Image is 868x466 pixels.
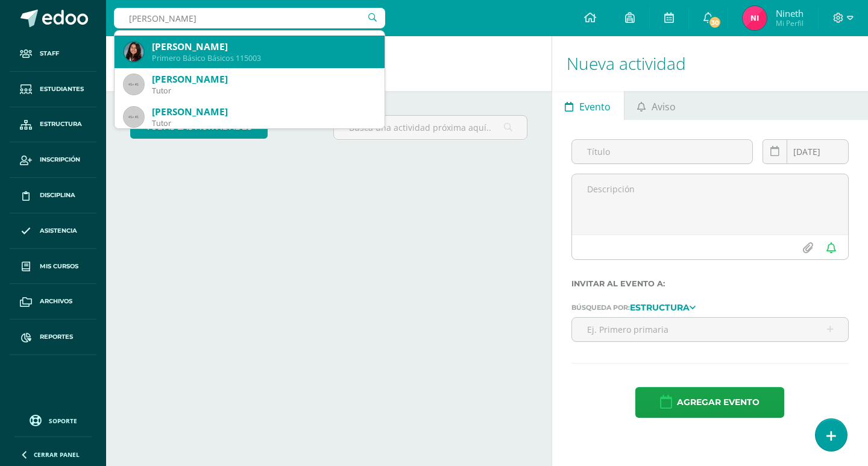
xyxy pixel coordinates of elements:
[10,36,96,72] a: Staff
[152,105,375,118] div: [PERSON_NAME]
[567,36,854,91] h1: Nueva actividad
[552,91,624,120] a: Evento
[579,92,611,121] span: Evento
[40,226,77,236] span: Asistencia
[763,140,848,163] input: Fecha de entrega
[49,417,77,425] span: Soporte
[10,249,96,285] a: Mis cursos
[124,75,143,94] img: 45x45
[630,303,696,311] a: Estructura
[114,8,385,28] input: Busca un usuario...
[40,84,84,94] span: Estudiantes
[677,388,759,417] span: Agregar evento
[124,42,143,61] img: 7ec21df3871dfd42e36e61983a0b8d1c.png
[572,318,848,341] input: Ej. Primero primaria
[152,40,375,53] div: [PERSON_NAME]
[635,387,784,418] button: Agregar evento
[124,107,143,127] img: 45x45
[40,155,80,165] span: Inscripción
[40,332,73,342] span: Reportes
[40,297,72,306] span: Archivos
[630,302,690,313] strong: Estructura
[152,53,375,63] div: Primero Básico Básicos 115003
[652,92,676,121] span: Aviso
[34,450,80,459] span: Cerrar panel
[708,16,722,29] span: 30
[40,190,75,200] span: Disciplina
[572,140,753,163] input: Título
[776,7,804,19] span: Nineth
[152,86,375,96] div: Tutor
[10,142,96,178] a: Inscripción
[10,320,96,355] a: Reportes
[40,49,59,58] span: Staff
[152,118,375,128] div: Tutor
[10,107,96,143] a: Estructura
[571,303,630,312] span: Búsqueda por:
[10,72,96,107] a: Estudiantes
[743,6,767,30] img: 8ed068964868c7526d8028755c0074ec.png
[40,119,82,129] span: Estructura
[10,213,96,249] a: Asistencia
[334,116,526,139] input: Busca una actividad próxima aquí...
[152,73,375,86] div: [PERSON_NAME]
[10,178,96,213] a: Disciplina
[40,262,78,271] span: Mis cursos
[10,284,96,320] a: Archivos
[14,412,92,428] a: Soporte
[624,91,689,120] a: Aviso
[776,18,804,28] span: Mi Perfil
[571,279,849,288] label: Invitar al evento a:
